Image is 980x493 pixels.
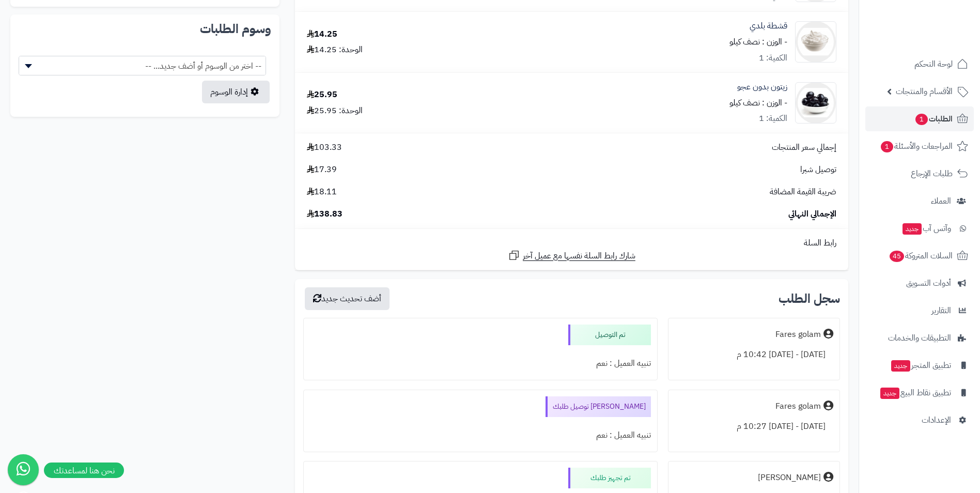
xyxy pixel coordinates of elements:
[865,243,974,268] a: السلات المتروكة45
[914,112,953,126] span: الطلبات
[865,134,974,159] a: المراجعات والأسئلة1
[931,194,951,208] span: العملاء
[307,44,363,56] div: الوحدة: 14.25
[865,326,974,350] a: التطبيقات والخدمات
[299,237,844,249] div: رابط السلة
[305,287,390,310] button: أضف تحديث جديد
[19,23,271,35] h2: وسوم الطلبات
[779,292,840,305] h3: سجل الطلب
[796,21,836,63] img: 1676448047-%D9%84%D9%82%D8%B7%D8%A9%20%D8%A7%D9%84%D8%B4%D8%A7%D8%B4%D8%A9%202023-02-15%20105651-...
[915,114,928,125] span: 1
[310,353,651,374] div: تنبيه العميل : نعم
[879,386,951,400] span: تطبيق نقاط البيع
[865,353,974,378] a: تطبيق المتجرجديد
[880,139,953,153] span: المراجعات والأسئلة
[865,408,974,433] a: الإعدادات
[19,56,266,76] span: -- اختر من الوسوم أو أضف جديد... --
[903,223,922,235] span: جديد
[758,472,821,484] div: [PERSON_NAME]
[729,36,787,48] small: - الوزن : نصف كيلو
[675,345,833,365] div: [DATE] - [DATE] 10:42 م
[914,57,953,71] span: لوحة التحكم
[865,298,974,323] a: التقارير
[508,249,635,262] a: شارك رابط السلة نفسها مع عميل آخر
[931,303,951,318] span: التقارير
[865,106,974,131] a: الطلبات1
[911,166,953,181] span: طلبات الإرجاع
[865,216,974,241] a: وآتس آبجديد
[901,221,951,236] span: وآتس آب
[307,186,337,198] span: 18.11
[890,251,904,262] span: 45
[568,325,651,345] div: تم التوصيل
[891,360,910,372] span: جديد
[546,396,651,417] div: [PERSON_NAME] توصيل طلبك
[881,141,893,152] span: 1
[759,52,787,64] div: الكمية: 1
[888,331,951,345] span: التطبيقات والخدمات
[307,142,342,153] span: 103.33
[922,413,951,427] span: الإعدادات
[865,189,974,213] a: العملاء
[310,425,651,445] div: تنبيه العميل : نعم
[568,468,651,488] div: تم تجهيز طلبك
[307,208,343,220] span: 138.83
[880,388,899,399] span: جديد
[523,250,635,262] span: شارك رابط السلة نفسها مع عميل آخر
[770,186,836,198] span: ضريبة القيمة المضافة
[750,20,787,32] a: قشطة بلدي
[729,97,787,109] small: - الوزن : نصف كيلو
[675,417,833,437] div: [DATE] - [DATE] 10:27 م
[307,28,337,40] div: 14.25
[865,161,974,186] a: طلبات الإرجاع
[906,276,951,290] span: أدوات التسويق
[307,105,363,117] div: الوحدة: 25.95
[788,208,836,220] span: الإجمالي النهائي
[865,52,974,76] a: لوحة التحكم
[896,84,953,99] span: الأقسام والمنتجات
[865,380,974,405] a: تطبيق نقاط البيعجديد
[307,164,337,176] span: 17.39
[759,113,787,125] div: الكمية: 1
[775,329,821,341] div: Fares golam
[775,400,821,412] div: Fares golam
[307,89,337,101] div: 25.95
[796,82,836,124] img: 1676458368-%D9%84%D9%82%D8%B7%D8%A9%20%D8%A7%D9%84%D8%B4%D8%A7%D8%B4%D8%A9%202023-02-15%20134628-...
[865,271,974,296] a: أدوات التسويق
[19,56,266,75] span: -- اختر من الوسوم أو أضف جديد... --
[890,358,951,373] span: تطبيق المتجر
[772,142,836,153] span: إجمالي سعر المنتجات
[800,164,836,176] span: توصيل شبرا
[889,249,953,263] span: السلات المتروكة
[202,81,270,103] a: إدارة الوسوم
[737,81,787,93] a: زيتون بدون عجو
